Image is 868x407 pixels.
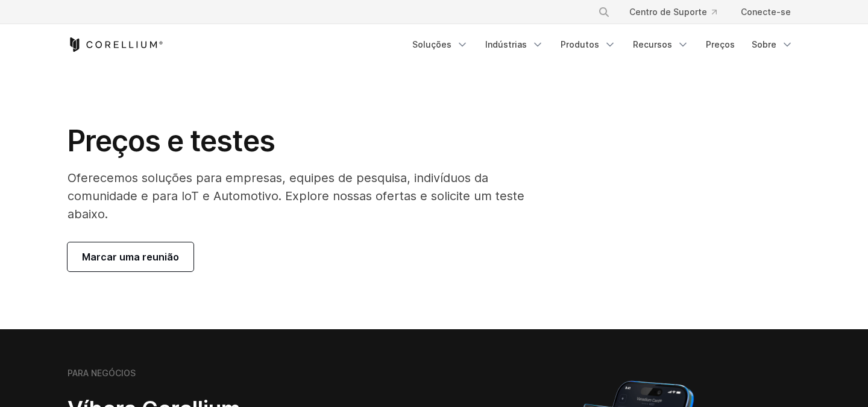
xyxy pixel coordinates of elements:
font: Conecte-se [741,7,791,17]
button: Procurar [593,1,615,23]
div: Menu de navegação [583,1,800,23]
font: Preços e testes [68,123,275,159]
a: Página inicial do Corellium [68,37,163,52]
font: Oferecemos soluções para empresas, equipes de pesquisa, indivíduos da comunidade e para IoT e Aut... [68,171,524,221]
font: Sobre [752,39,776,49]
font: Indústrias [485,39,527,49]
a: Marcar uma reunião [68,242,193,271]
font: Centro de Suporte [629,7,707,17]
font: Recursos [633,39,672,49]
div: Menu de navegação [405,34,800,55]
font: Marcar uma reunião [82,251,179,263]
font: Produtos [561,39,599,49]
font: Soluções [412,39,451,49]
font: PARA NEGÓCIOS [68,368,136,378]
font: Preços [706,39,735,49]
